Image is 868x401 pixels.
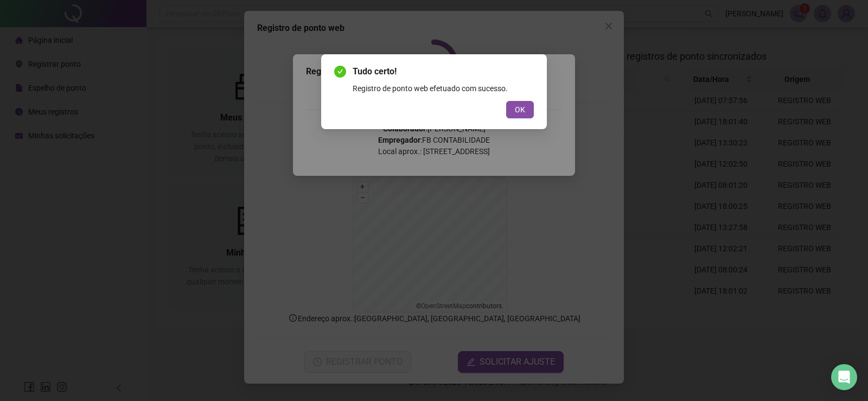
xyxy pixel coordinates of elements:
[353,82,534,94] div: Registro de ponto web efetuado com sucesso.
[515,104,525,116] span: OK
[506,101,534,118] button: OK
[334,66,346,78] span: check-circle
[831,364,857,390] div: Open Intercom Messenger
[353,65,534,78] span: Tudo certo!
